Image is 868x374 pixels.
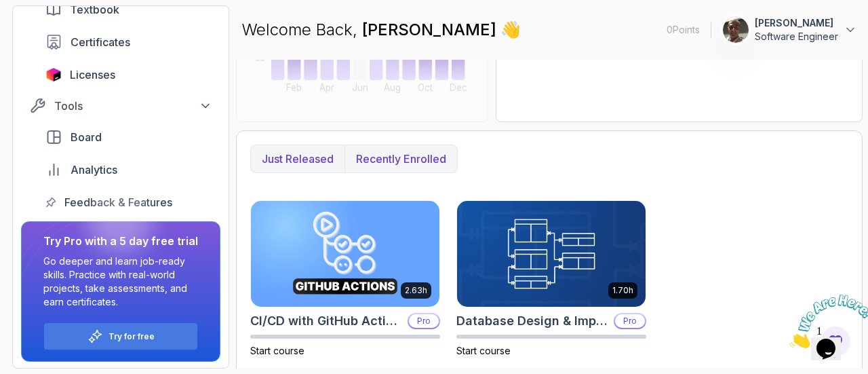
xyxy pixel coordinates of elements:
[612,285,633,296] p: 1.70h
[43,322,198,350] button: Try for free
[500,19,521,41] span: 👋
[5,5,11,17] span: 1
[241,19,521,41] p: Welcome Back,
[755,30,838,43] p: Software Engineer
[250,312,402,331] h2: CI/CD with GitHub Actions
[667,23,700,37] p: 0 Points
[250,345,304,356] span: Start course
[356,151,446,167] p: Recently enrolled
[456,345,511,356] span: Start course
[70,1,119,18] span: Textbook
[362,20,500,39] span: [PERSON_NAME]
[37,29,220,56] a: certificates
[5,5,90,59] img: Chat attention grabber
[37,124,220,151] a: board
[251,201,439,307] img: CI/CD with GitHub Actions card
[615,314,645,328] p: Pro
[71,34,130,50] span: Certificates
[344,145,457,172] button: Recently enrolled
[755,16,838,30] p: [PERSON_NAME]
[405,285,427,296] p: 2.63h
[784,289,868,354] iframe: chat widget
[64,194,172,210] span: Feedback & Features
[37,61,220,88] a: licenses
[37,189,220,216] a: feedback
[70,67,115,83] span: Licenses
[54,98,212,114] div: Tools
[45,68,62,81] img: jetbrains icon
[409,314,439,328] p: Pro
[456,200,646,358] a: Database Design & Implementation card1.70hDatabase Design & ImplementationProStart course
[457,201,646,307] img: Database Design & Implementation card
[71,162,117,178] span: Analytics
[722,16,857,43] button: user profile image[PERSON_NAME]Software Engineer
[250,200,440,358] a: CI/CD with GitHub Actions card2.63hCI/CD with GitHub ActionsProStart course
[456,312,608,331] h2: Database Design & Implementation
[71,129,102,145] span: Board
[723,17,749,43] img: user profile image
[262,151,334,167] p: Just released
[108,331,155,342] a: Try for free
[251,145,344,172] button: Just released
[21,94,220,118] button: Tools
[37,156,220,183] a: analytics
[43,255,198,309] p: Go deeper and learn job-ready skills. Practice with real-world projects, take assessments, and ea...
